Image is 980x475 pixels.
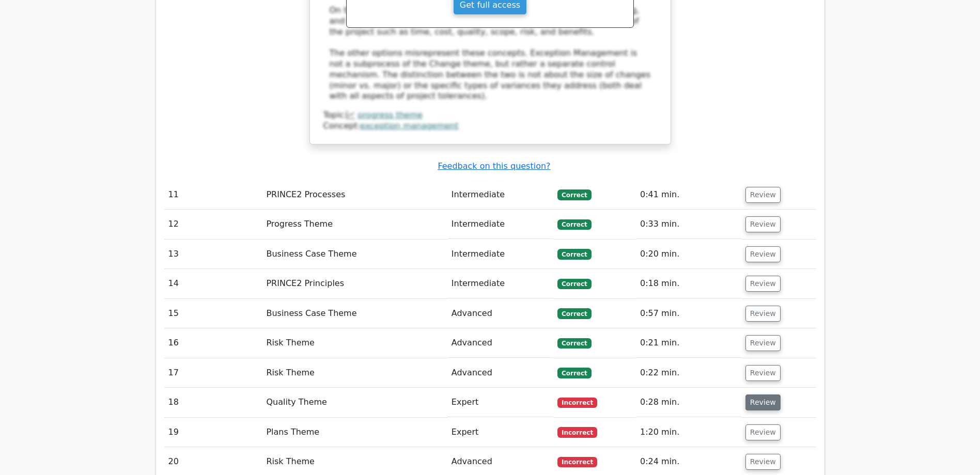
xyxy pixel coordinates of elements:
[323,121,657,132] div: Concept:
[262,299,447,328] td: Business Case Theme
[447,210,553,239] td: Intermediate
[557,249,591,259] span: Correct
[745,306,781,322] button: Review
[262,418,447,447] td: Plans Theme
[557,398,597,408] span: Incorrect
[323,110,657,121] div: Topic:
[745,276,781,292] button: Review
[262,388,447,417] td: Quality Theme
[262,328,447,358] td: Risk Theme
[447,418,553,447] td: Expert
[447,240,553,269] td: Intermediate
[164,299,262,328] td: 15
[360,121,458,131] a: exception management
[636,269,741,298] td: 0:18 min.
[447,358,553,388] td: Advanced
[557,368,591,378] span: Correct
[447,269,553,298] td: Intermediate
[557,189,591,200] span: Correct
[745,454,781,470] button: Review
[636,210,741,239] td: 0:33 min.
[557,457,597,467] span: Incorrect
[164,210,262,239] td: 12
[636,240,741,269] td: 0:20 min.
[357,110,423,120] a: progress theme
[745,365,781,381] button: Review
[557,279,591,289] span: Correct
[557,338,591,349] span: Correct
[745,424,781,440] button: Review
[164,358,262,388] td: 17
[636,418,741,447] td: 1:20 min.
[636,180,741,210] td: 0:41 min.
[262,180,447,210] td: PRINCE2 Processes
[636,328,741,358] td: 0:21 min.
[164,269,262,298] td: 14
[447,299,553,328] td: Advanced
[447,388,553,417] td: Expert
[262,269,447,298] td: PRINCE2 Principles
[447,180,553,210] td: Intermediate
[164,328,262,358] td: 16
[262,210,447,239] td: Progress Theme
[745,394,781,410] button: Review
[164,240,262,269] td: 13
[557,427,597,437] span: Incorrect
[438,161,550,171] a: Feedback on this question?
[745,246,781,262] button: Review
[557,219,591,230] span: Correct
[164,388,262,417] td: 18
[262,358,447,388] td: Risk Theme
[262,240,447,269] td: Business Case Theme
[557,308,591,319] span: Correct
[745,335,781,351] button: Review
[164,418,262,447] td: 19
[636,388,741,417] td: 0:28 min.
[745,216,781,232] button: Review
[636,299,741,328] td: 0:57 min.
[745,187,781,203] button: Review
[636,358,741,388] td: 0:22 min.
[164,180,262,210] td: 11
[447,328,553,358] td: Advanced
